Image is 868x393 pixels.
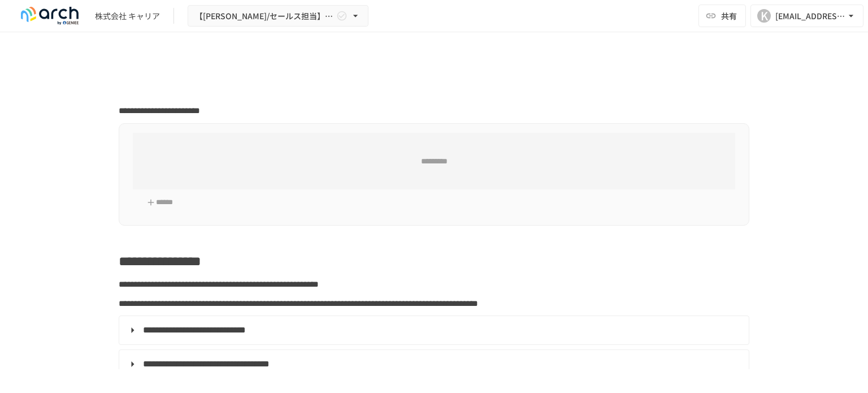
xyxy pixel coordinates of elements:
span: 【[PERSON_NAME]/セールス担当】株式会社 キャリア様_初期設定サポート [195,9,334,23]
div: 株式会社 キャリア [95,10,160,22]
button: K[EMAIL_ADDRESS][DOMAIN_NAME] [750,5,863,27]
span: 共有 [721,10,737,22]
img: logo-default@2x-9cf2c760.svg [14,7,86,25]
div: K [757,9,771,23]
div: [EMAIL_ADDRESS][DOMAIN_NAME] [775,9,845,23]
button: 【[PERSON_NAME]/セールス担当】株式会社 キャリア様_初期設定サポート [188,5,368,27]
button: 共有 [698,5,746,27]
